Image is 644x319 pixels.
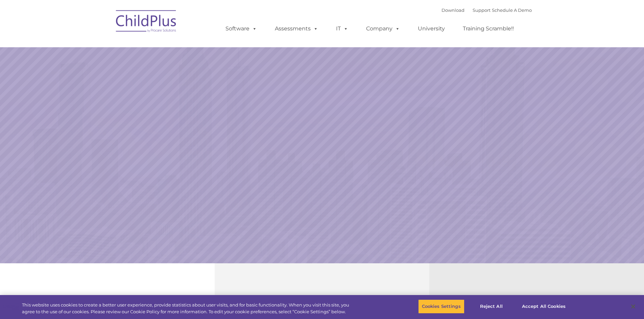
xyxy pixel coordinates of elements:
button: Cookies Settings [418,299,464,314]
a: Schedule A Demo [492,7,532,13]
a: Support [473,7,491,13]
button: Accept All Cookies [518,299,569,314]
a: Assessments [268,22,325,35]
button: Close [626,299,641,314]
a: Training Scramble!! [456,22,521,35]
a: Learn More [438,192,545,220]
button: Reject All [470,299,512,314]
font: | [442,7,532,13]
a: Download [442,7,464,13]
a: University [411,22,452,35]
img: ChildPlus by Procare Solutions [113,5,180,39]
a: Software [219,22,264,35]
a: IT [329,22,355,35]
div: This website uses cookies to create a better user experience, provide statistics about user visit... [22,302,354,315]
a: Company [359,22,407,35]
